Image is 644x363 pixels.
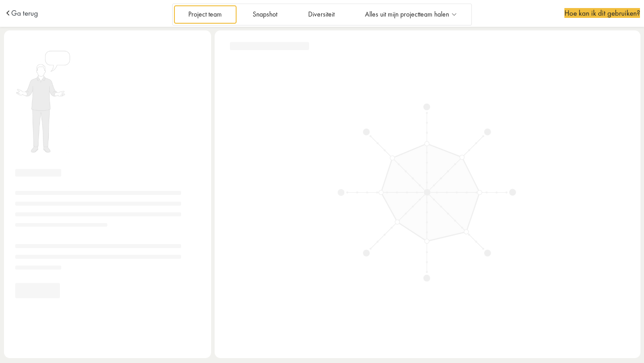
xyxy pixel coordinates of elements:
[11,9,38,17] a: Ga terug
[238,5,292,24] a: Snapshot
[293,5,349,24] a: Diversiteit
[564,8,640,18] span: Hoe kan ik dit gebruiken?
[15,50,71,154] img: humaniser.png
[365,11,449,18] span: Alles uit mijn projectteam halen
[174,5,237,24] a: Project team
[351,5,470,24] a: Alles uit mijn projectteam halen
